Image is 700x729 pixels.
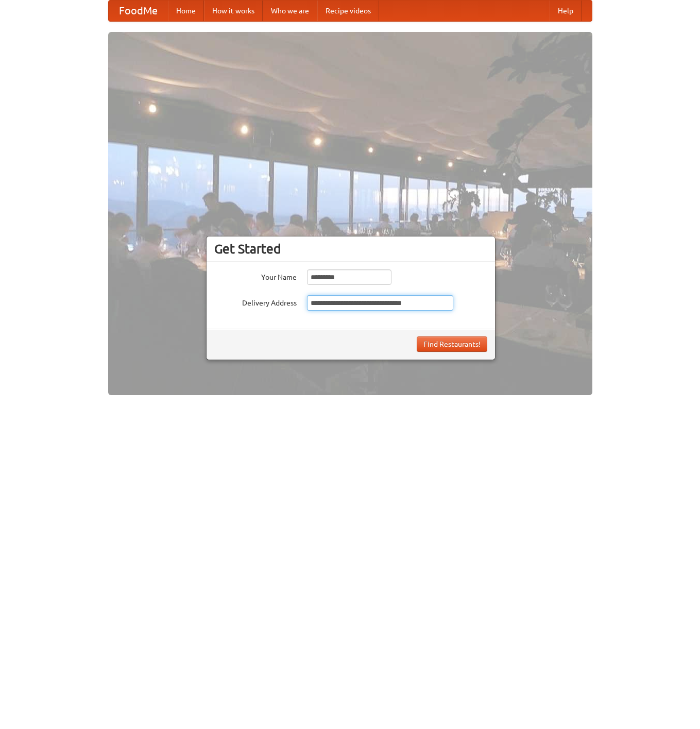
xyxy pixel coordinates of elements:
label: Delivery Address [214,295,297,308]
a: Help [550,1,582,21]
a: Recipe videos [317,1,379,21]
h3: Get Started [214,241,487,257]
button: Find Restaurants! [417,336,487,352]
a: Home [168,1,204,21]
a: Who we are [263,1,317,21]
a: FoodMe [109,1,168,21]
a: How it works [204,1,263,21]
label: Your Name [214,269,297,282]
